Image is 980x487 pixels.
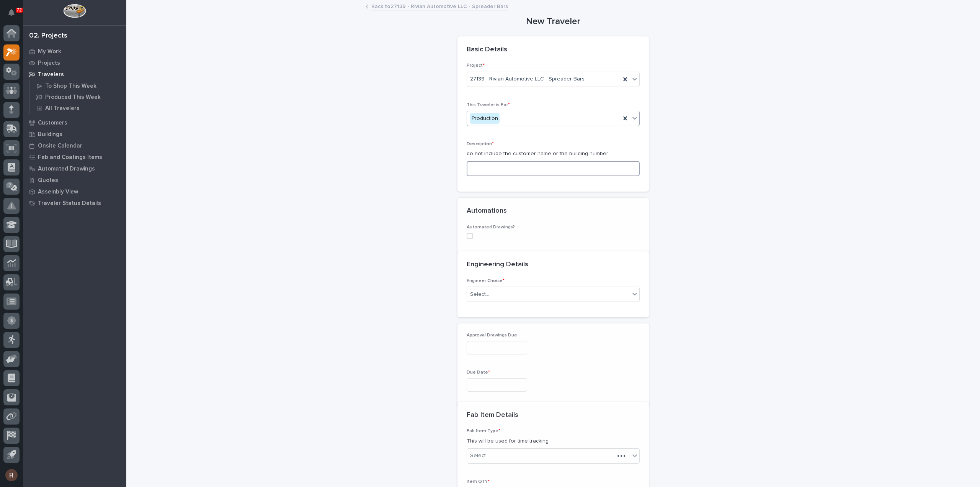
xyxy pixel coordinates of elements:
a: My Work [23,46,126,57]
a: Buildings [23,128,126,140]
div: Production [470,113,500,124]
span: Project [467,63,485,68]
span: Description [467,142,494,146]
p: Customers [38,120,67,126]
span: Engineer Choice [467,279,505,283]
span: Fab Item Type [467,429,500,433]
p: Automated Drawings [38,166,95,172]
p: Fab and Coatings Items [38,154,102,161]
p: Onsite Calendar [38,143,82,149]
a: Onsite Calendar [23,140,126,151]
img: Workspace Logo [63,4,86,18]
p: Assembly View [38,189,78,195]
button: Notifications [3,5,20,21]
p: Projects [38,60,60,67]
span: Approval Drawings Due [467,333,517,338]
h2: Engineering Details [467,261,528,269]
h2: Basic Details [467,46,507,54]
span: Automated Drawings? [467,225,515,230]
div: 02. Projects [29,32,67,40]
p: Produced This Week [45,94,101,101]
a: Back to27139 - Rivian Automotive LLC - Spreader Bars [371,2,508,10]
a: Automated Drawings [23,163,126,174]
div: Notifications72 [10,9,20,21]
p: To Shop This Week [45,83,96,90]
span: 27139 - Rivian Automotive LLC - Spreader Bars [470,75,585,83]
p: do not include the customer name or the building number [467,150,640,158]
a: Traveler Status Details [23,197,126,209]
h1: New Traveler [457,16,649,27]
p: Travelers [38,71,64,78]
a: Quotes [23,174,126,186]
p: My Work [38,48,61,55]
h2: Automations [467,207,507,215]
div: Select... [470,452,489,460]
a: Projects [23,57,126,69]
a: Fab and Coatings Items [23,151,126,163]
span: Due Date [467,370,490,375]
p: Buildings [38,131,62,138]
a: Assembly View [23,186,126,197]
a: Produced This Week [29,92,126,102]
a: All Travelers [29,103,126,113]
a: To Shop This Week [29,80,126,91]
p: Quotes [38,177,58,184]
p: Traveler Status Details [38,200,101,207]
a: Customers [23,117,126,128]
div: Select... [470,290,489,298]
span: Item QTY [467,479,490,484]
h2: Fab Item Details [467,411,518,420]
span: This Traveler is For [467,103,510,107]
p: All Travelers [45,105,80,112]
p: 72 [17,7,22,13]
a: Travelers [23,69,126,80]
p: This will be used for time tracking [467,437,640,445]
button: users-avatar [3,467,20,483]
